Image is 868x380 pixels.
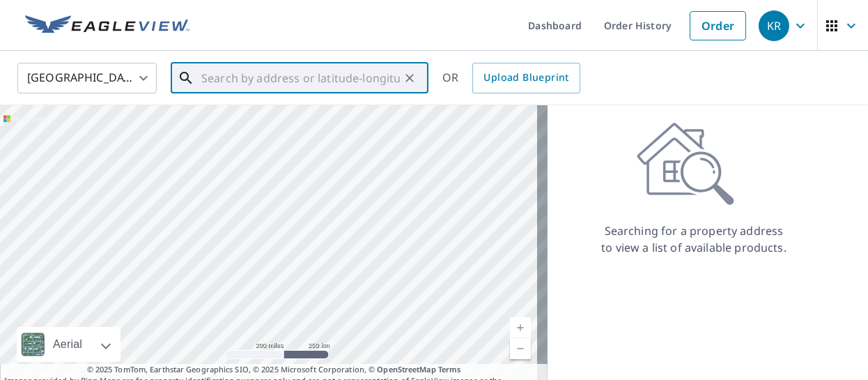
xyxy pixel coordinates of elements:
[510,338,531,359] a: Current Level 5, Zoom Out
[87,364,461,376] span: © 2025 TomTom, Earthstar Geographics SIO, © 2025 Microsoft Corporation, ©
[472,63,580,93] a: Upload Blueprint
[17,59,157,98] div: [GEOGRAPHIC_DATA]
[483,69,568,86] span: Upload Blueprint
[690,11,746,40] a: Order
[600,222,787,256] p: Searching for a property address to view a list of available products.
[400,68,419,88] button: Clear
[49,327,86,362] div: Aerial
[201,59,400,98] input: Search by address or latitude-longitude
[377,364,435,374] a: OpenStreetMap
[442,63,580,93] div: OR
[759,10,789,41] div: KR
[438,364,461,374] a: Terms
[510,317,531,338] a: Current Level 5, Zoom In
[17,327,121,362] div: Aerial
[25,15,189,36] img: EV Logo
